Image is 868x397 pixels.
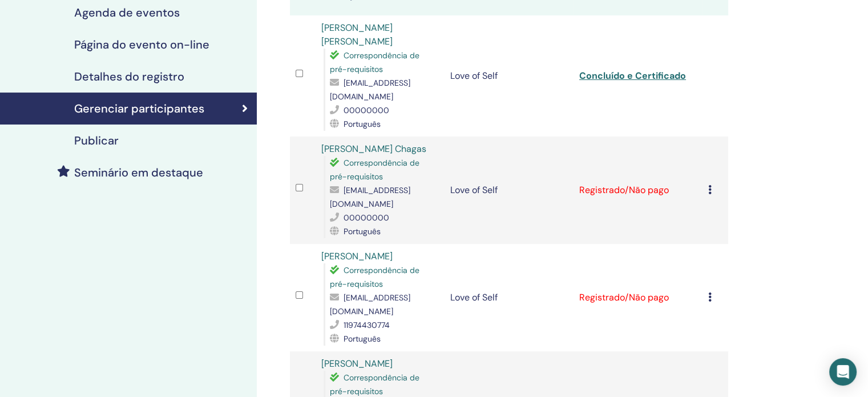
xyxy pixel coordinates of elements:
[321,250,393,262] a: [PERSON_NAME]
[445,137,574,244] td: Love of Self
[445,15,574,137] td: Love of Self
[330,185,410,209] span: [EMAIL_ADDRESS][DOMAIN_NAME]
[74,134,119,147] h4: Publicar
[344,226,381,236] span: Português
[344,119,381,129] span: Português
[74,166,203,179] h4: Seminário em destaque
[579,70,686,82] a: Concluído e Certificado
[829,358,857,386] div: Open Intercom Messenger
[344,334,381,344] span: Português
[330,372,419,396] span: Correspondência de pré-requisitos
[74,102,204,115] h4: Gerenciar participantes
[330,292,410,316] span: [EMAIL_ADDRESS][DOMAIN_NAME]
[445,244,574,351] td: Love of Self
[74,6,180,19] h4: Agenda de eventos
[344,105,389,115] span: 00000000
[330,265,419,289] span: Correspondência de pré-requisitos
[330,50,419,74] span: Correspondência de pré-requisitos
[330,78,410,102] span: [EMAIL_ADDRESS][DOMAIN_NAME]
[321,358,393,370] a: [PERSON_NAME]
[321,22,393,47] a: [PERSON_NAME] [PERSON_NAME]
[74,70,184,83] h4: Detalhes do registro
[344,320,390,330] span: 11974430774
[330,158,419,182] span: Correspondência de pré-requisitos
[74,38,209,51] h4: Página do evento on-line
[344,212,389,223] span: 00000000
[321,143,426,155] a: [PERSON_NAME] Chagas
